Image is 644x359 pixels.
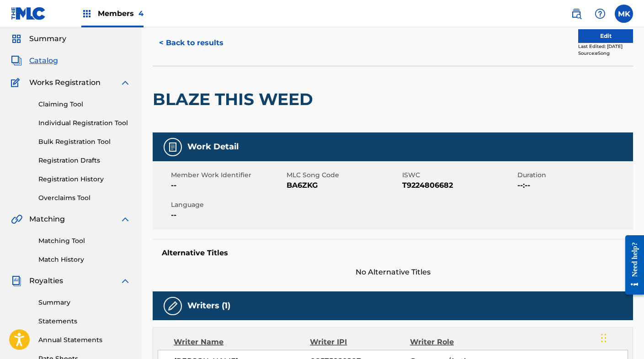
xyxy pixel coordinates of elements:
a: Overclaims Tool [38,193,131,203]
img: Top Rightsholders [81,8,92,19]
h5: Writers (1) [187,301,230,311]
img: Writers [167,301,178,311]
img: Summary [11,33,22,44]
span: Matching [29,214,65,225]
a: Registration Drafts [38,156,131,165]
img: Works Registration [11,77,23,88]
span: -- [171,180,284,191]
h5: Work Detail [187,142,239,152]
h5: Alternative Titles [162,248,624,258]
img: expand [120,214,131,225]
span: Summary [29,33,66,44]
span: T9224806682 [402,180,516,191]
img: help [595,8,606,19]
span: MLC Song Code [287,170,400,180]
div: User Menu [615,5,633,23]
a: Matching Tool [38,236,131,246]
span: --:-- [517,180,631,191]
img: Matching [11,214,22,225]
div: Drag [601,324,607,352]
span: -- [171,210,284,221]
div: Writer Role [410,337,501,348]
div: Last Edited: [DATE] [578,43,633,50]
a: Summary [38,298,131,307]
a: CatalogCatalog [11,55,58,66]
a: Annual Statements [38,335,131,345]
div: Help [591,5,609,23]
div: Writer Name [174,337,310,348]
a: Statements [38,317,131,326]
iframe: Resource Center [618,228,644,301]
a: Individual Registration Tool [38,118,131,128]
a: SummarySummary [11,33,66,44]
span: Works Registration [29,77,101,88]
span: Duration [517,170,631,180]
a: Bulk Registration Tool [38,137,131,147]
span: BA6ZKG [287,180,400,191]
div: Source: eSong [578,50,633,57]
button: < Back to results [153,32,230,54]
span: Member Work Identifier [171,170,284,180]
span: Catalog [29,55,58,66]
iframe: Chat Widget [598,315,644,359]
img: MLC Logo [11,7,46,20]
img: Royalties [11,275,22,286]
span: Members [98,8,144,19]
button: Edit [578,29,633,43]
img: search [571,8,582,19]
a: Public Search [567,5,585,23]
img: Catalog [11,55,22,66]
span: ISWC [402,170,516,180]
h2: BLAZE THIS WEED [153,89,318,110]
a: Registration History [38,174,131,184]
span: Royalties [29,275,63,286]
img: expand [120,275,131,286]
a: Match History [38,255,131,264]
span: Language [171,200,284,210]
a: Claiming Tool [38,100,131,109]
span: No Alternative Titles [153,267,633,278]
img: expand [120,77,131,88]
img: Work Detail [167,142,178,153]
div: Writer IPI [310,337,410,348]
span: 4 [138,9,144,18]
